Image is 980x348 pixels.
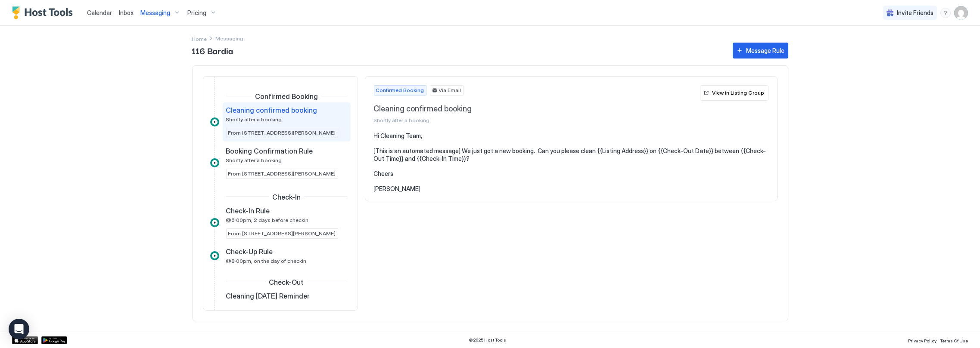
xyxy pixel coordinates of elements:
[140,9,170,17] span: Messaging
[228,230,336,237] span: From [STREET_ADDRESS][PERSON_NAME]
[940,336,968,345] a: Terms Of Use
[908,338,936,343] span: Privacy Policy
[226,217,309,223] span: @5:00pm, 2 days before checkin
[216,35,244,42] span: Breadcrumb
[228,129,336,137] span: From [STREET_ADDRESS][PERSON_NAME]
[897,9,933,17] span: Invite Friends
[954,6,968,20] div: User profile
[940,338,968,343] span: Terms Of Use
[908,336,936,345] a: Privacy Policy
[12,6,77,19] a: Host Tools Logo
[733,43,788,59] button: Message Rule
[272,193,301,201] span: Check-In
[376,86,424,94] span: Confirmed Booking
[226,258,307,264] span: @8:00pm, on the day of checkin
[374,132,768,192] pre: Hi Cleaning Team, [This is an automated message] We just got a new booking. Can you please clean ...
[226,116,282,123] span: Shortly after a booking
[192,34,207,43] a: Home
[87,8,112,17] a: Calendar
[269,278,304,286] span: Check-Out
[469,337,507,343] span: © 2025 Host Tools
[119,8,134,17] a: Inbox
[187,9,206,17] span: Pricing
[192,44,724,57] span: 116 Bardia
[228,170,336,178] span: From [STREET_ADDRESS][PERSON_NAME]
[226,247,273,256] span: Check-Up Rule
[226,106,317,114] span: Cleaning confirmed booking
[87,9,112,16] span: Calendar
[192,36,207,42] span: Home
[255,92,318,101] span: Confirmed Booking
[226,157,282,163] span: Shortly after a booking
[747,46,785,55] div: Message Rule
[374,104,697,114] span: Cleaning confirmed booking
[226,206,270,215] span: Check-In Rule
[226,292,310,300] span: Cleaning [DATE] Reminder
[700,85,768,101] button: View in Listing Group
[9,319,29,339] div: Open Intercom Messenger
[192,34,207,43] div: Breadcrumb
[226,147,313,155] span: Booking Confirmation Rule
[374,117,697,123] span: Shortly after a booking
[940,8,951,18] div: menu
[41,336,67,344] a: Google Play Store
[12,336,38,344] a: App Store
[439,86,461,94] span: Via Email
[119,9,134,16] span: Inbox
[712,89,765,97] div: View in Listing Group
[226,302,313,308] span: @5:00pm, 2 days before checkout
